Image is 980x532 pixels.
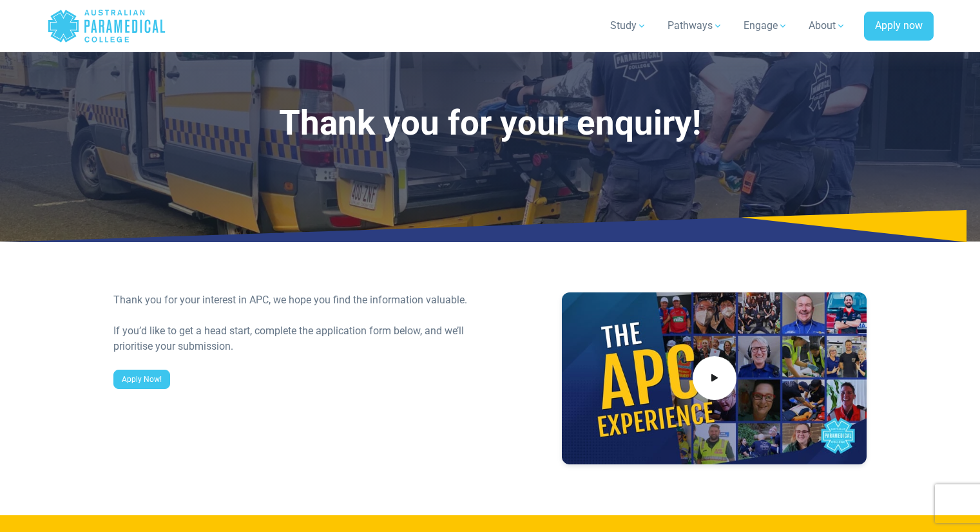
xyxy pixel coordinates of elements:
a: Australian Paramedical College [47,5,166,47]
div: Thank you for your interest in APC, we hope you find the information valuable. [113,292,483,308]
a: Study [602,8,655,44]
div: If you’d like to get a head start, complete the application form below, and we’ll prioritise your... [113,323,483,354]
h1: Thank you for your enquiry! [113,103,867,144]
a: Apply Now! [113,370,170,389]
a: Apply now [864,12,934,41]
a: About [801,8,854,44]
a: Pathways [660,8,731,44]
a: Engage [736,8,796,44]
